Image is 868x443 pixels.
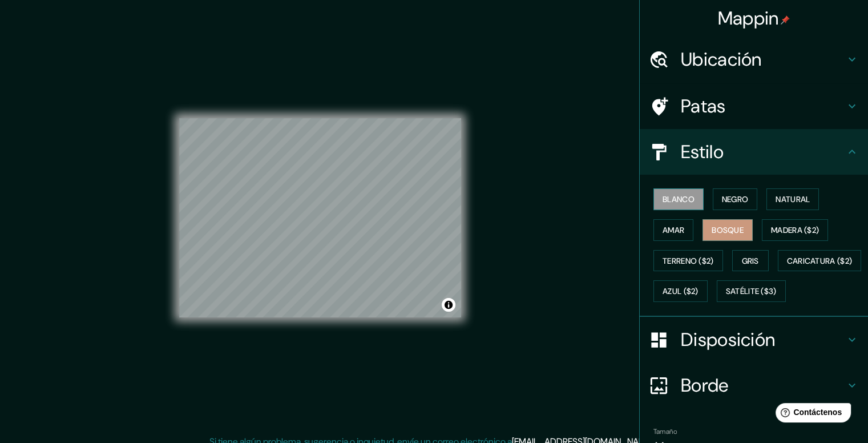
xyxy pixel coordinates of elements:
font: Negro [722,194,749,204]
button: Gris [732,250,769,272]
div: Estilo [640,129,868,175]
button: Satélite ($3) [717,280,786,302]
div: Borde [640,363,868,408]
canvas: Mapa [179,118,461,317]
font: Satélite ($3) [726,287,777,297]
div: Disposición [640,317,868,363]
button: Amar [653,219,693,241]
button: Natural [766,188,819,210]
div: Ubicación [640,37,868,82]
font: Disposición [681,328,775,352]
font: Tamaño [653,427,677,436]
img: pin-icon.png [781,15,790,25]
font: Borde [681,373,729,397]
font: Terreno ($2) [663,256,714,266]
font: Mappin [718,6,779,30]
button: Negro [713,188,758,210]
font: Estilo [681,140,724,164]
button: Activar o desactivar atribución [442,298,455,312]
div: Patas [640,83,868,129]
font: Blanco [663,194,695,204]
font: Bosque [712,225,744,235]
font: Caricatura ($2) [787,256,853,266]
iframe: Lanzador de widgets de ayuda [766,398,855,430]
font: Azul ($2) [663,287,699,297]
button: Terreno ($2) [653,250,723,272]
button: Madera ($2) [762,219,828,241]
button: Caricatura ($2) [778,250,862,272]
font: Madera ($2) [771,225,819,235]
button: Bosque [703,219,753,241]
font: Ubicación [681,47,762,71]
button: Blanco [653,188,704,210]
font: Patas [681,94,726,118]
font: Amar [663,225,684,235]
button: Azul ($2) [653,280,708,302]
font: Gris [742,256,759,266]
font: Natural [776,194,810,204]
